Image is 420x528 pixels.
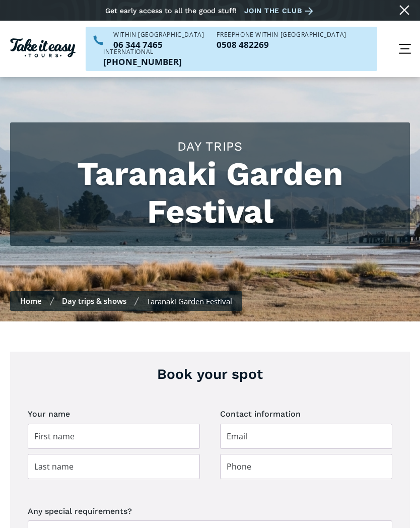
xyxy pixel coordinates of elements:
[244,5,317,17] a: Join the club
[217,32,346,38] div: Freephone WITHIN [GEOGRAPHIC_DATA]
[103,49,182,55] div: International
[220,454,392,479] input: Phone
[113,32,204,38] div: WITHIN [GEOGRAPHIC_DATA]
[113,40,204,49] a: Call us within NZ on 063447465
[105,7,237,15] div: Get early access to all the good stuff!
[20,155,400,231] h1: Taranaki Garden Festival
[396,2,412,18] a: Close message
[10,291,242,311] nav: Breadcrumbs
[103,57,182,66] a: Call us outside of NZ on +6463447465
[220,407,301,421] legend: Contact information
[62,296,126,306] a: Day trips & shows
[217,40,346,49] a: Call us freephone within NZ on 0508482269
[28,454,200,479] input: Last name
[10,36,76,62] a: Homepage
[28,424,200,449] input: First name
[28,364,392,384] h3: Book your spot
[20,296,42,306] a: Home
[28,407,70,421] legend: Your name
[28,504,392,518] label: Any special requirements?
[390,34,420,64] div: menu
[147,296,232,306] div: Taranaki Garden Festival
[103,57,182,66] p: [PHONE_NUMBER]
[217,40,346,49] p: 0508 482269
[220,424,392,449] input: Email
[20,138,400,155] h2: Day trips
[10,38,76,57] img: Take it easy Tours logo
[113,40,204,49] p: 06 344 7465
